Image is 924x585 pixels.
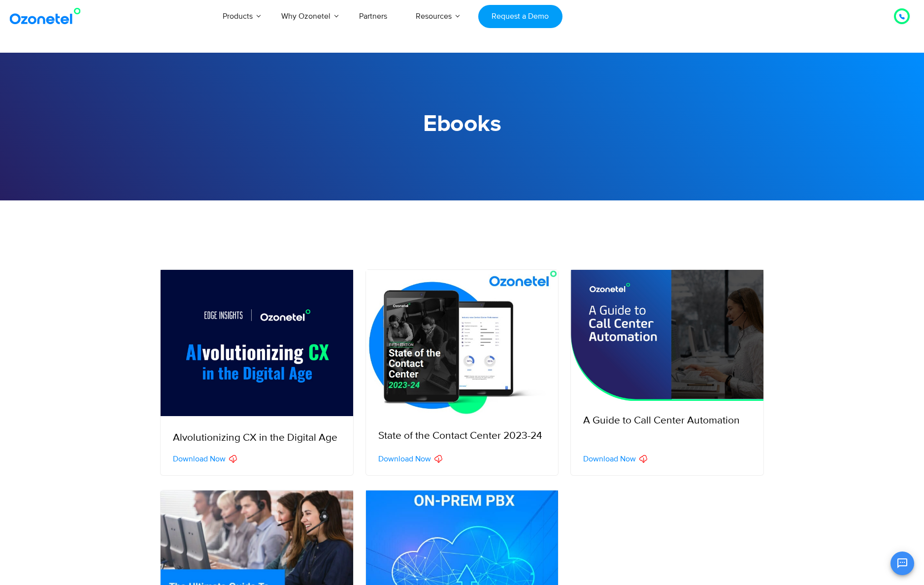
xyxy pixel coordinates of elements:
[173,455,237,463] a: Download Now
[173,430,341,446] p: Alvolutionizing CX in the Digital Age
[378,428,546,444] p: State of the Contact Center 2023-24
[478,5,562,28] a: Request a Demo
[583,413,751,429] p: A Guide to Call Center Automation
[891,552,914,575] button: Open chat
[173,455,226,463] span: Download Now
[154,111,770,138] h1: Ebooks
[378,455,442,463] a: Download Now
[378,455,431,463] span: Download Now
[583,455,647,463] a: Download Now
[583,455,636,463] span: Download Now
